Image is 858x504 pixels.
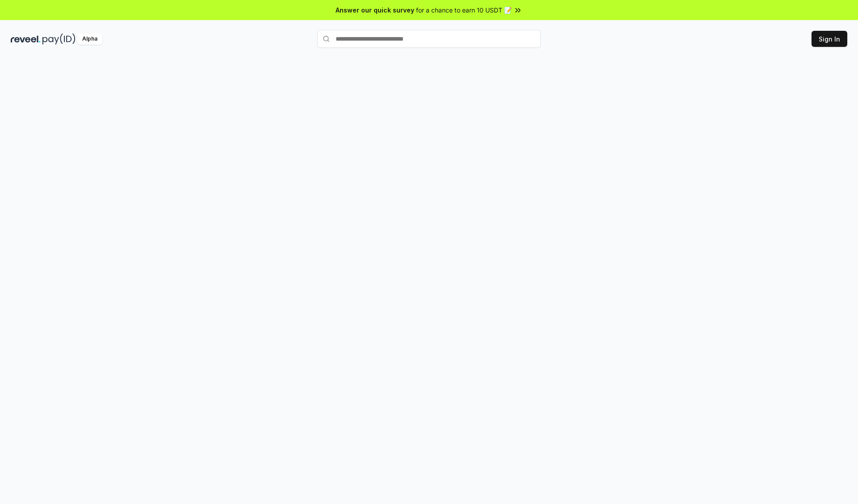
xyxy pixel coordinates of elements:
img: reveel_dark [11,33,41,45]
img: pay_id [42,33,76,45]
button: Sign In [812,31,847,47]
div: Alpha [77,33,102,45]
span: for a chance to earn 10 USDT 📝 [416,5,512,15]
span: Answer our quick survey [336,5,414,15]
